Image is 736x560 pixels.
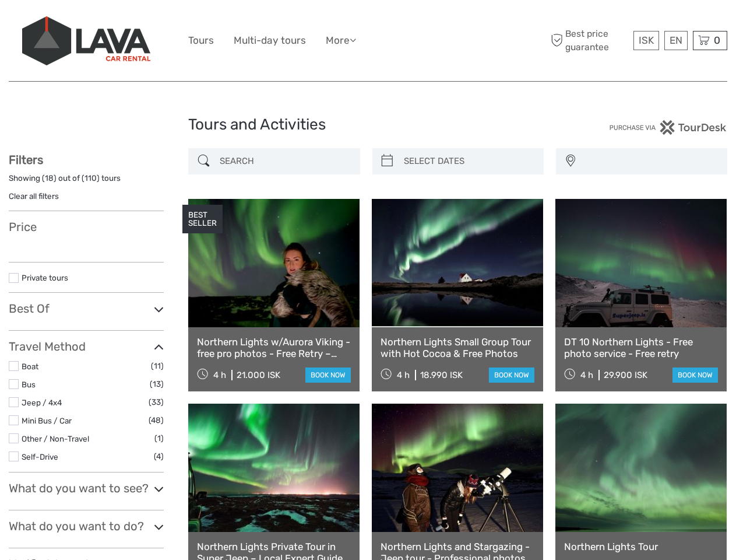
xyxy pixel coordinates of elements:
a: Self-Drive [22,452,58,461]
a: Private tours [22,273,68,282]
span: 0 [712,34,722,46]
a: Jeep / 4x4 [22,398,62,407]
a: Bus [22,380,36,389]
a: More [326,32,356,49]
span: (4) [154,450,164,463]
h3: Travel Method [9,339,164,353]
h3: What do you want to do? [9,519,164,533]
div: 29.900 ISK [604,370,647,380]
div: 18.990 ISK [420,370,463,380]
span: (33) [149,395,164,409]
div: BEST SELLER [182,205,223,234]
div: EN [664,31,688,50]
input: SEARCH [215,151,354,171]
span: (11) [151,359,164,373]
a: book now [305,367,351,383]
a: Clear all filters [9,191,59,201]
a: Mini Bus / Car [22,416,72,425]
span: 4 h [397,370,410,380]
h3: Price [9,220,164,234]
a: book now [489,367,534,383]
img: PurchaseViaTourDesk.png [609,120,727,135]
a: Multi-day tours [234,32,306,49]
h3: Best Of [9,302,164,316]
div: 21.000 ISK [237,370,280,380]
span: 4 h [580,370,593,380]
a: Northern Lights Small Group Tour with Hot Cocoa & Free Photos [381,336,534,360]
a: Northern Lights Tour [564,541,718,552]
a: DT 10 Northern Lights - Free photo service - Free retry [564,336,718,360]
span: ISK [639,34,654,46]
input: SELECT DATES [399,151,538,171]
a: Boat [22,362,38,371]
a: Northern Lights w/Aurora Viking - free pro photos - Free Retry – minibus [197,336,351,360]
span: Best price guarantee [548,27,631,53]
a: book now [672,367,718,383]
span: (48) [149,414,164,427]
img: 523-13fdf7b0-e410-4b32-8dc9-7907fc8d33f7_logo_big.jpg [22,16,150,65]
div: Showing ( ) out of ( ) tours [9,173,164,191]
a: Other / Non-Travel [22,434,89,443]
span: (1) [154,432,164,445]
h1: Tours and Activities [188,116,548,134]
span: 4 h [213,370,226,380]
label: 110 [84,173,97,184]
strong: Filters [9,153,43,167]
h3: What do you want to see? [9,481,164,495]
label: 18 [45,173,54,184]
span: (13) [150,377,164,391]
a: Tours [188,32,214,49]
